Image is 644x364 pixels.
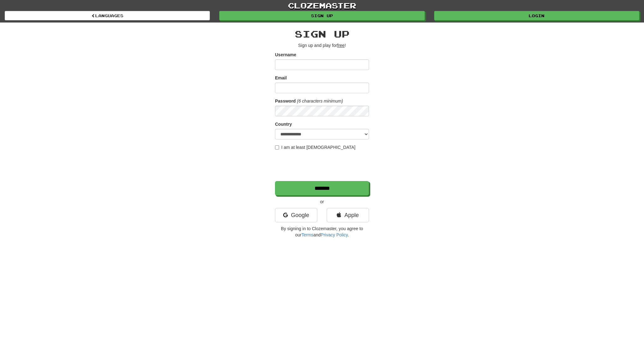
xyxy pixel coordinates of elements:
p: By signing in to Clozemaster, you agree to our and . [275,225,369,238]
input: I am at least [DEMOGRAPHIC_DATA] [275,145,279,149]
a: Sign up [219,11,424,20]
a: Login [434,11,639,20]
a: Apple [327,208,369,222]
label: Email [275,75,287,81]
a: Privacy Policy [321,232,348,237]
label: Username [275,52,296,58]
label: I am at least [DEMOGRAPHIC_DATA] [275,144,356,150]
p: Sign up and play for ! [275,42,369,48]
a: Google [275,208,317,222]
u: free [337,43,345,48]
a: Languages [5,11,210,20]
a: Terms [301,232,313,237]
label: Country [275,121,292,127]
label: Password [275,98,296,104]
em: (6 characters minimum) [297,99,343,104]
p: or [275,199,369,205]
h2: Sign up [275,29,369,39]
iframe: reCAPTCHA [275,154,370,178]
